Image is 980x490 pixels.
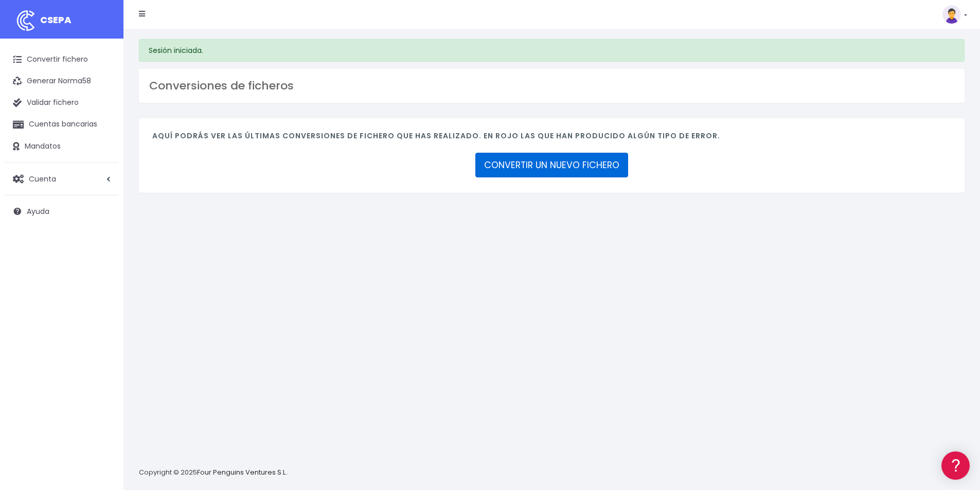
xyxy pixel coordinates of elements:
a: General [10,221,195,237]
a: Formatos [10,130,195,146]
button: Contáctanos [10,275,195,293]
a: API [10,263,195,279]
a: Four Penguins Ventures S.L. [197,467,287,477]
span: Cuenta [29,173,56,184]
a: Cuenta [5,168,118,190]
a: Ayuda [5,201,118,222]
div: Programadores [10,247,195,257]
span: CSEPA [40,13,72,26]
p: Copyright © 2025 . [139,467,289,478]
h4: Aquí podrás ver las últimas conversiones de fichero que has realizado. En rojo las que han produc... [152,132,951,146]
a: Validar fichero [5,92,118,114]
h3: Conversiones de ficheros [149,79,954,93]
div: Información general [10,71,195,81]
a: Convertir fichero [5,49,118,70]
a: Cuentas bancarias [5,114,118,135]
div: Convertir ficheros [10,114,195,123]
a: Información general [10,87,195,103]
div: Facturación [10,204,195,214]
a: Videotutoriales [10,162,195,178]
img: profile [942,5,961,24]
span: Ayuda [27,206,49,216]
img: logo [13,8,39,33]
div: Sesión iniciada. [139,39,965,62]
a: CONVERTIR UN NUEVO FICHERO [475,153,628,177]
a: POWERED BY ENCHANT [141,296,198,306]
a: Problemas habituales [10,146,195,162]
a: Perfiles de empresas [10,178,195,194]
a: Mandatos [5,136,118,157]
a: Generar Norma58 [5,70,118,92]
